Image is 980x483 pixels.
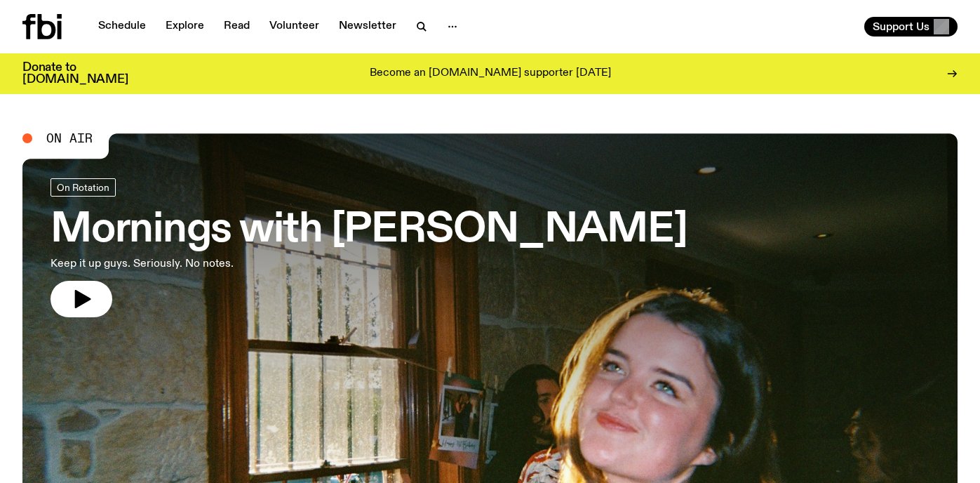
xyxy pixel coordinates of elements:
[370,67,611,80] p: Become an [DOMAIN_NAME] supporter [DATE]
[330,17,405,37] a: Newsletter
[46,132,93,145] span: On Air
[215,17,258,37] a: Read
[51,178,116,197] a: On Rotation
[864,17,958,37] button: Support Us
[57,182,109,192] span: On Rotation
[157,17,213,37] a: Explore
[261,17,328,37] a: Volunteer
[51,211,687,250] h3: Mornings with [PERSON_NAME]
[873,20,929,33] span: Support Us
[90,17,154,37] a: Schedule
[51,256,410,272] p: Keep it up guys. Seriously. No notes.
[22,62,128,86] h3: Donate to [DOMAIN_NAME]
[51,178,687,317] a: Mornings with [PERSON_NAME]Keep it up guys. Seriously. No notes.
